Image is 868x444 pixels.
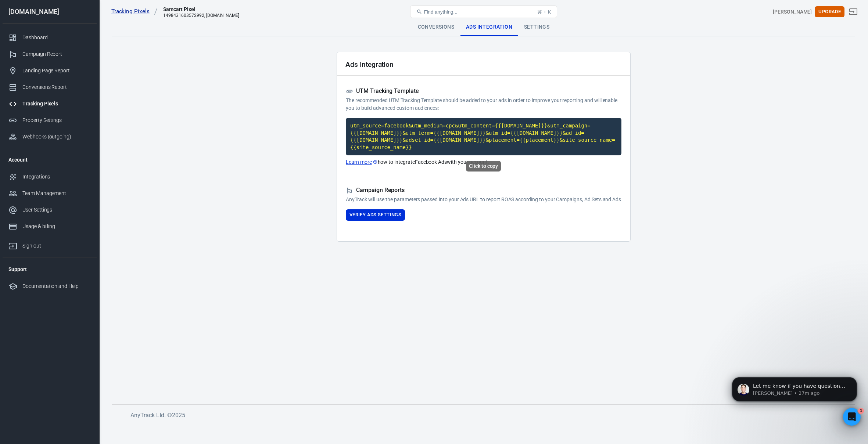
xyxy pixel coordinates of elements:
a: Team Management [3,185,97,202]
button: Upgrade [815,6,844,18]
h5: Campaign Reports [346,187,621,194]
p: how to integrate Facebook Ads with your account. [346,158,621,166]
div: Integrations [22,173,91,181]
span: 1 [858,408,864,414]
li: Account [3,151,97,169]
p: The recommended UTM Tracking Template should be added to your ads in order to improve your report... [346,97,621,112]
a: Campaign Report [3,46,97,62]
div: Conversions Report [22,83,91,91]
a: Tracking Pixels [111,8,158,15]
div: Samcart Pixel [163,6,237,13]
a: Usage & billing [3,218,97,235]
div: Sign out [22,242,91,250]
div: Property Settings [22,116,91,124]
a: Property Settings [3,112,97,129]
iframe: Intercom live chat [843,408,861,426]
div: Account id: s0CpcGx3 [773,8,812,16]
button: Verify Ads Settings [346,209,405,221]
div: Click to copy [466,161,501,172]
iframe: Intercom notifications message [721,362,868,424]
code: Click to copy [346,118,621,155]
div: Documentation and Help [22,282,91,290]
div: Landing Page Report [22,67,91,75]
a: Dashboard [3,29,97,46]
div: Conversions [412,18,460,36]
a: Integrations [3,169,97,185]
h6: AnyTrack Ltd. © 2025 [130,411,682,420]
div: ⌘ + K [537,9,551,15]
p: AnyTrack will use the parameters passed into your Ads URL to report ROAS according to your Campai... [346,196,621,203]
div: Webhooks (outgoing) [22,133,91,141]
h5: UTM Tracking Template [346,87,621,95]
div: Team Management [22,189,91,197]
div: Settings [518,18,555,36]
div: Usage & billing [22,223,91,230]
div: Campaign Report [22,50,91,58]
a: Tracking Pixels [3,95,97,112]
div: Ads Integration [460,18,518,36]
a: Sign out [844,3,862,21]
li: Support [3,260,97,278]
div: 1498431603572992, samcart.com [163,13,239,18]
div: [DOMAIN_NAME] [3,8,97,15]
button: Find anything...⌘ + K [410,6,557,18]
a: Landing Page Report [3,62,97,79]
h2: Ads Integration [345,61,394,68]
a: Sign out [3,235,97,254]
a: Webhooks (outgoing) [3,129,97,145]
div: Tracking Pixels [22,100,91,108]
a: User Settings [3,202,97,218]
a: Conversions Report [3,79,97,95]
div: User Settings [22,206,91,214]
span: Find anything... [424,9,457,15]
div: Dashboard [22,34,91,41]
a: Learn more [346,158,378,166]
